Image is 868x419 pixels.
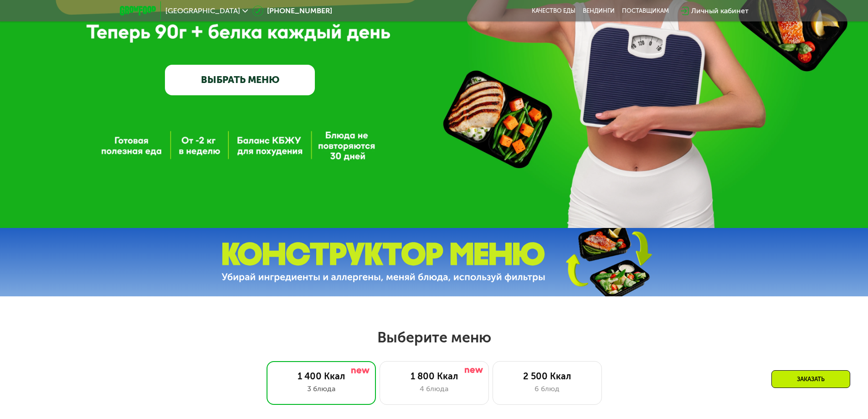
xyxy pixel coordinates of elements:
[583,7,615,15] a: Вендинги
[771,370,850,388] div: Заказать
[389,371,479,382] div: 1 800 Ккал
[165,65,315,95] a: ВЫБРАТЬ МЕНЮ
[622,7,669,15] div: поставщикам
[276,371,366,382] div: 1 400 Ккал
[389,383,479,394] div: 4 блюда
[29,328,839,347] h2: Выберите меню
[276,383,366,394] div: 3 блюда
[532,7,575,15] a: Качество еды
[165,7,240,15] span: [GEOGRAPHIC_DATA]
[502,371,592,382] div: 2 500 Ккал
[502,383,592,394] div: 6 блюд
[252,5,332,16] a: [PHONE_NUMBER]
[691,5,749,16] div: Личный кабинет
